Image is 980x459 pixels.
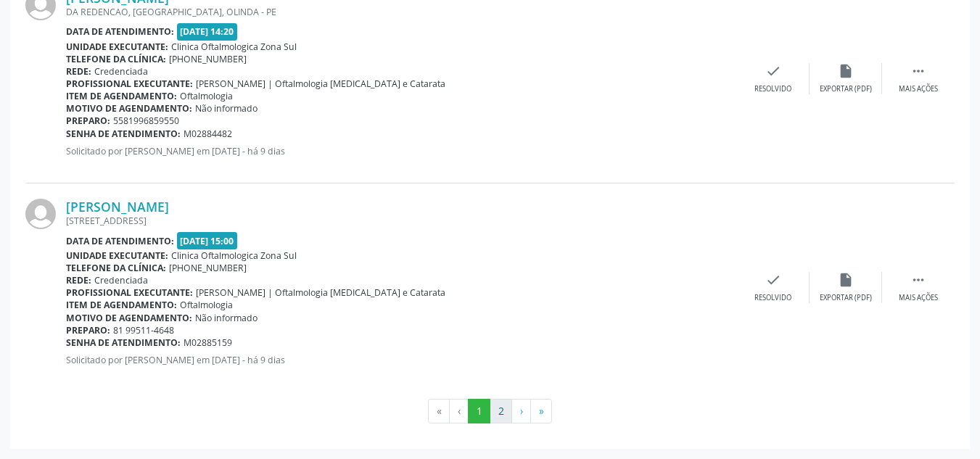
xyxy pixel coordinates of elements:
b: Data de atendimento: [66,25,174,38]
div: Mais ações [899,293,938,303]
button: Go to page 2 [490,399,512,423]
span: [PHONE_NUMBER] [169,262,247,274]
div: Exportar (PDF) [820,84,872,94]
span: Não informado [195,102,258,115]
b: Senha de atendimento: [66,336,181,349]
a: [PERSON_NAME] [66,199,169,215]
div: Exportar (PDF) [820,293,872,303]
p: Solicitado por [PERSON_NAME] em [DATE] - há 9 dias [66,354,737,366]
span: Oftalmologia [180,90,233,102]
b: Telefone da clínica: [66,262,166,274]
div: DA REDENCAO, [GEOGRAPHIC_DATA], OLINDA - PE [66,6,737,18]
span: Clinica Oftalmologica Zona Sul [171,41,297,53]
span: [DATE] 15:00 [177,232,238,249]
b: Unidade executante: [66,249,168,262]
button: Go to next page [511,399,531,423]
i: check [765,272,781,288]
b: Data de atendimento: [66,235,174,247]
button: Go to page 1 [468,399,490,423]
span: M02885159 [184,336,232,349]
span: [PERSON_NAME] | Oftalmologia [MEDICAL_DATA] e Catarata [196,78,445,90]
i:  [910,272,926,288]
b: Preparo: [66,324,110,336]
b: Rede: [66,274,91,286]
ul: Pagination [25,399,955,423]
span: [DATE] 14:20 [177,23,238,40]
div: Resolvido [754,293,791,303]
b: Profissional executante: [66,286,193,299]
b: Motivo de agendamento: [66,102,192,115]
span: 81 99511-4648 [113,324,174,336]
i: insert_drive_file [838,63,854,79]
p: Solicitado por [PERSON_NAME] em [DATE] - há 9 dias [66,145,737,157]
i:  [910,63,926,79]
span: Credenciada [94,65,148,78]
div: [STREET_ADDRESS] [66,215,737,227]
div: Mais ações [899,84,938,94]
b: Item de agendamento: [66,299,177,311]
b: Preparo: [66,115,110,127]
span: [PHONE_NUMBER] [169,53,247,65]
span: Clinica Oftalmologica Zona Sul [171,249,297,262]
span: Oftalmologia [180,299,233,311]
span: 5581996859550 [113,115,179,127]
span: [PERSON_NAME] | Oftalmologia [MEDICAL_DATA] e Catarata [196,286,445,299]
span: Não informado [195,312,258,324]
b: Senha de atendimento: [66,128,181,140]
b: Telefone da clínica: [66,53,166,65]
b: Item de agendamento: [66,90,177,102]
b: Unidade executante: [66,41,168,53]
span: M02884482 [184,128,232,140]
b: Motivo de agendamento: [66,312,192,324]
img: img [25,199,56,229]
b: Profissional executante: [66,78,193,90]
span: Credenciada [94,274,148,286]
button: Go to last page [530,399,552,423]
i: insert_drive_file [838,272,854,288]
i: check [765,63,781,79]
b: Rede: [66,65,91,78]
div: Resolvido [754,84,791,94]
